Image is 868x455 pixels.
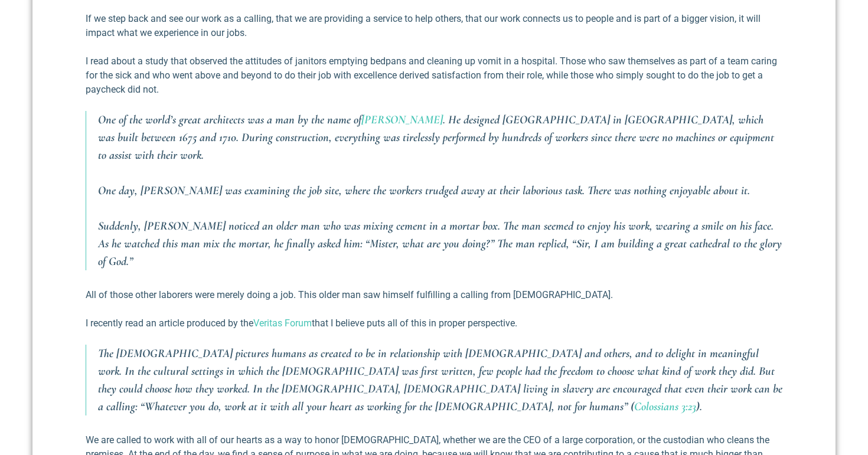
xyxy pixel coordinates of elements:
a: [PERSON_NAME] [361,113,443,127]
p: If we step back and see our work as a calling, that we are providing a service to help others, th... [86,12,782,40]
p: The [DEMOGRAPHIC_DATA] pictures humans as created to be in relationship with [DEMOGRAPHIC_DATA] a... [98,345,782,415]
p: One day, [PERSON_NAME] was examining the job site, where the workers trudged away at their labori... [98,182,782,199]
a: Veritas Forum [253,317,312,329]
p: All of those other laborers were merely doing a job. This older man saw himself fulfilling a call... [86,288,782,302]
p: One of the world’s great architects was a man by the name of . He designed [GEOGRAPHIC_DATA] in [... [98,111,782,164]
p: Suddenly, [PERSON_NAME] noticed an older man who was mixing cement in a mortar box. The man seeme... [98,217,782,270]
p: I read about a study that observed the attitudes of janitors emptying bedpans and cleaning up vom... [86,54,782,97]
a: Colossians 3:23 [634,400,696,414]
p: I recently read an article produced by the that I believe puts all of this in proper perspective. [86,316,782,330]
